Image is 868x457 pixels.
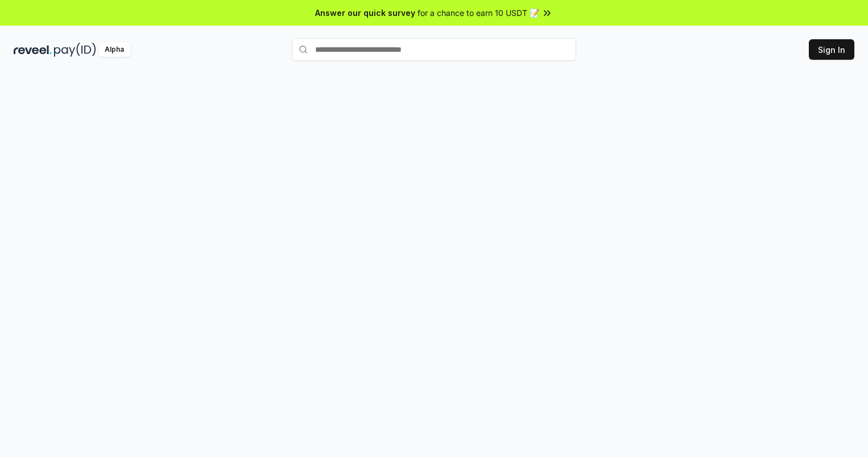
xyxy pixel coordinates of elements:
span: Answer our quick survey [315,7,415,19]
div: Alpha [98,43,130,57]
img: reveel_dark [14,43,52,57]
span: for a chance to earn 10 USDT 📝 [418,7,539,19]
img: pay_id [54,43,96,57]
button: Sign In [809,39,854,60]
